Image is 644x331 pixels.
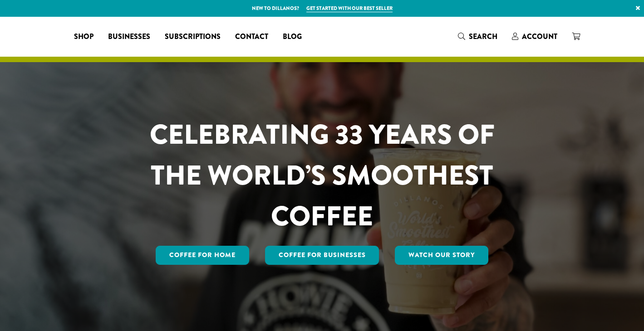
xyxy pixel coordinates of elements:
[108,31,150,43] span: Businesses
[451,29,505,44] a: Search
[123,114,521,237] h1: CELEBRATING 33 YEARS OF THE WORLD’S SMOOTHEST COFFEE
[67,29,101,44] a: Shop
[522,31,557,42] span: Account
[469,31,497,42] span: Search
[395,246,488,265] a: Watch Our Story
[74,31,93,43] span: Shop
[265,246,379,265] a: Coffee For Businesses
[283,31,302,43] span: Blog
[156,246,249,265] a: Coffee for Home
[235,31,268,43] span: Contact
[165,31,221,43] span: Subscriptions
[306,5,393,12] a: Get started with our best seller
